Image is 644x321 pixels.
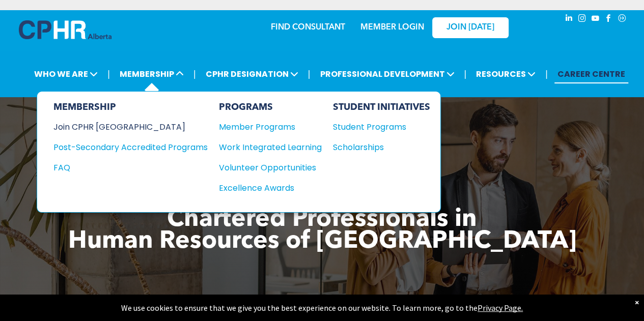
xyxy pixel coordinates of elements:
div: Join CPHR [GEOGRAPHIC_DATA] [53,121,192,133]
a: Post-Secondary Accredited Programs [53,141,208,154]
span: MEMBERSHIP [117,65,187,83]
li: | [193,64,196,84]
span: WHO WE ARE [31,65,101,83]
a: youtube [590,13,601,26]
a: CAREER CENTRE [554,65,628,83]
div: Work Integrated Learning [219,141,312,154]
a: Student Programs [333,121,430,133]
a: JOIN [DATE] [432,17,509,38]
div: STUDENT INITIATIVES [333,102,430,113]
a: Social network [617,13,628,26]
a: Work Integrated Learning [219,141,322,154]
a: Excellence Awards [219,182,322,194]
div: Excellence Awards [219,182,312,194]
div: PROGRAMS [219,102,322,113]
span: CPHR DESIGNATION [203,65,301,83]
div: Dismiss notification [635,297,639,307]
a: linkedin [564,13,575,26]
a: Volunteer Opportunities [219,161,322,174]
a: facebook [603,13,614,26]
li: | [308,64,311,84]
div: Student Programs [333,121,421,133]
div: Post-Secondary Accredited Programs [53,141,192,154]
a: Privacy Page. [478,303,523,313]
span: PROFESSIONAL DEVELOPMENT [317,65,457,83]
div: MEMBERSHIP [53,102,208,113]
a: MEMBER LOGIN [360,23,424,32]
img: A blue and white logo for cp alberta [19,20,111,39]
span: JOIN [DATE] [446,23,494,33]
li: | [464,64,466,84]
div: Member Programs [219,121,312,133]
li: | [545,64,548,84]
span: RESOURCES [473,65,539,83]
a: Member Programs [219,121,322,133]
div: FAQ [53,161,192,174]
a: FIND CONSULTANT [271,23,345,32]
li: | [107,64,110,84]
span: Chartered Professionals in [167,208,477,232]
a: Join CPHR [GEOGRAPHIC_DATA] [53,121,208,133]
a: instagram [577,13,588,26]
a: FAQ [53,161,208,174]
div: Volunteer Opportunities [219,161,312,174]
a: Scholarships [333,141,430,154]
span: Human Resources of [GEOGRAPHIC_DATA] [68,229,576,254]
div: Scholarships [333,141,421,154]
